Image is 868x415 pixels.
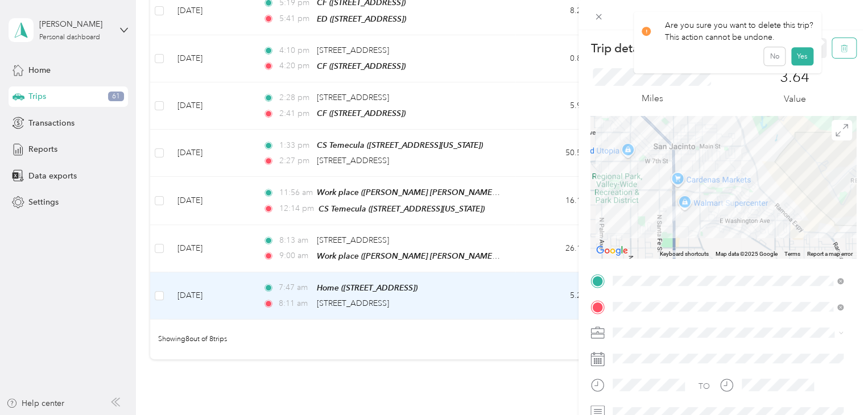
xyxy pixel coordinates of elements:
div: Are you sure you want to delete this trip? This action cannot be undone. [642,19,813,43]
p: Miles [641,92,663,106]
button: No [764,47,785,65]
button: Yes [791,47,813,65]
div: TO [698,380,710,392]
span: Map data ©2025 Google [716,251,778,257]
button: Keyboard shortcuts [660,250,709,258]
a: Report a map error [807,251,853,257]
iframe: Everlance-gr Chat Button Frame [804,351,868,415]
a: Terms (opens in new tab) [784,251,800,257]
img: Google [593,243,631,258]
p: 3.64 [780,68,809,86]
p: Trip details [590,40,649,56]
a: Open this area in Google Maps (opens a new window) [593,243,631,258]
p: Value [784,92,806,106]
